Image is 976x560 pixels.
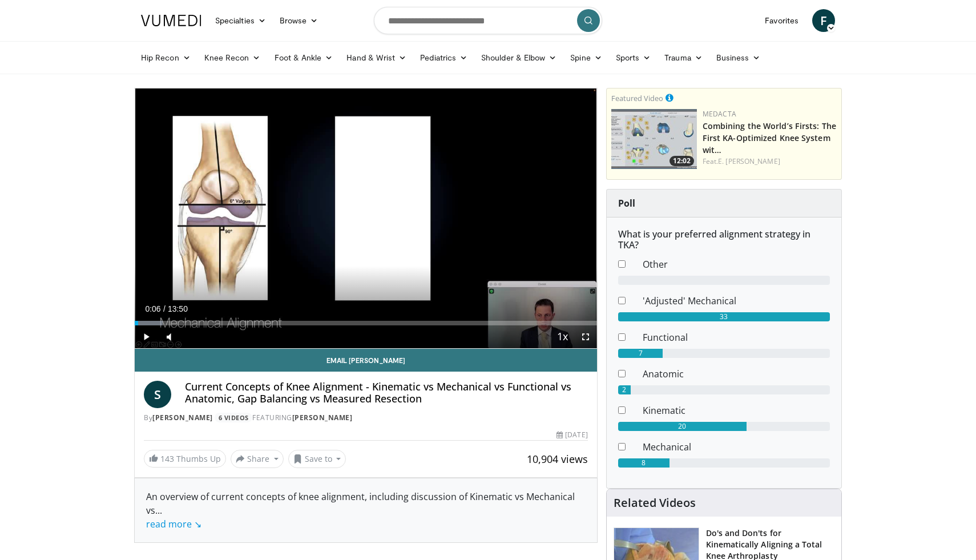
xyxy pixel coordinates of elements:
[618,197,635,210] strong: Poll
[527,452,588,466] span: 10,904 views
[135,349,597,372] a: Email [PERSON_NAME]
[144,450,226,468] a: 143 Thumbs Up
[634,440,838,454] dd: Mechanical
[288,450,346,468] button: Save to
[634,331,838,344] dd: Functional
[618,312,830,321] div: 33
[215,413,252,422] a: 6 Videos
[609,46,658,69] a: Sports
[614,496,696,510] h4: Related Videos
[158,325,180,348] button: Mute
[703,156,837,167] div: Feat.
[152,413,213,422] a: [PERSON_NAME]
[135,88,597,349] video-js: Video Player
[146,490,586,531] div: An overview of current concepts of knee alignment, including discussion of Kinematic vs Mechanica...
[703,120,836,155] a: Combining the World’s Firsts: The First KA-Optimized Knee System wit…
[618,458,670,468] div: 8
[658,46,709,69] a: Trauma
[145,304,160,313] span: 0:06
[134,46,197,69] a: Hip Recon
[144,381,171,408] a: S
[618,385,631,394] div: 2
[160,453,174,464] span: 143
[231,450,284,468] button: Share
[611,109,697,169] img: aaf1b7f9-f888-4d9f-a252-3ca059a0bd02.150x105_q85_crop-smart_upscale.jpg
[634,294,838,308] dd: 'Adjusted' Mechanical
[135,325,158,348] button: Play
[168,304,188,313] span: 13:50
[703,109,736,119] a: Medacta
[413,46,474,69] a: Pediatrics
[758,9,805,32] a: Favorites
[563,46,608,69] a: Spine
[634,404,838,417] dd: Kinematic
[197,46,268,69] a: Knee Recon
[146,504,201,530] span: ...
[268,46,340,69] a: Foot & Ankle
[718,156,780,166] a: E. [PERSON_NAME]
[618,422,747,431] div: 20
[163,304,166,313] span: /
[611,93,663,103] small: Featured Video
[812,9,835,32] a: F
[670,156,694,166] span: 12:02
[146,518,201,530] a: read more ↘
[556,430,587,440] div: [DATE]
[474,46,563,69] a: Shoulder & Elbow
[634,367,838,381] dd: Anatomic
[292,413,353,422] a: [PERSON_NAME]
[144,413,588,423] div: By FEATURING
[185,381,588,405] h4: Current Concepts of Knee Alignment - Kinematic vs Mechanical vs Functional vs Anatomic, Gap Balan...
[618,349,663,358] div: 7
[273,9,325,32] a: Browse
[709,46,768,69] a: Business
[618,229,830,251] h6: What is your preferred alignment strategy in TKA?
[135,321,597,325] div: Progress Bar
[551,325,574,348] button: Playback Rate
[340,46,413,69] a: Hand & Wrist
[574,325,597,348] button: Fullscreen
[634,257,838,271] dd: Other
[141,15,201,26] img: VuMedi Logo
[208,9,273,32] a: Specialties
[611,109,697,169] a: 12:02
[374,7,602,34] input: Search topics, interventions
